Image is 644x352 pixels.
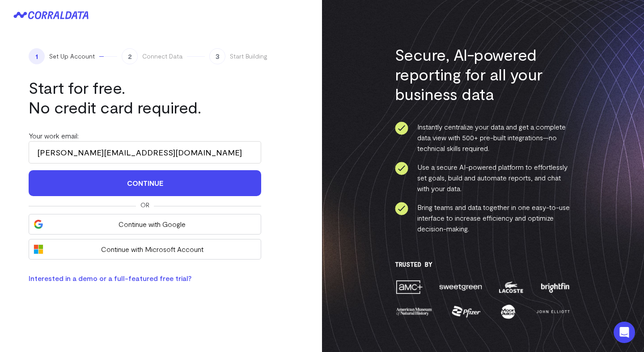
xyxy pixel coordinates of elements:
[395,162,572,194] li: Use a secure AI-powered platform to effortlessly set goals, build and automate reports, and chat ...
[614,322,635,343] div: Open Intercom Messenger
[29,214,261,235] button: Continue with Google
[49,52,95,61] span: Set Up Account
[29,274,191,282] a: Interested in a demo or a full-featured free trial?
[29,141,261,163] input: Enter your work email address
[29,131,79,140] label: Your work email:
[29,78,261,117] h1: Start for free. No credit card required.
[29,239,261,260] button: Continue with Microsoft Account
[395,45,572,104] h3: Secure, AI-powered reporting for all your business data
[29,170,261,196] button: Continue
[142,52,182,61] span: Connect Data
[122,48,138,64] span: 2
[395,122,572,154] li: Instantly centralize your data and get a complete data view with 500+ pre-built integrations—no t...
[395,261,572,268] h3: Trusted By
[209,48,225,64] span: 3
[230,52,267,61] span: Start Building
[48,219,256,230] span: Continue with Google
[140,201,149,210] span: Or
[29,48,45,64] span: 1
[48,244,256,255] span: Continue with Microsoft Account
[395,202,572,234] li: Bring teams and data together in one easy-to-use interface to increase efficiency and optimize de...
